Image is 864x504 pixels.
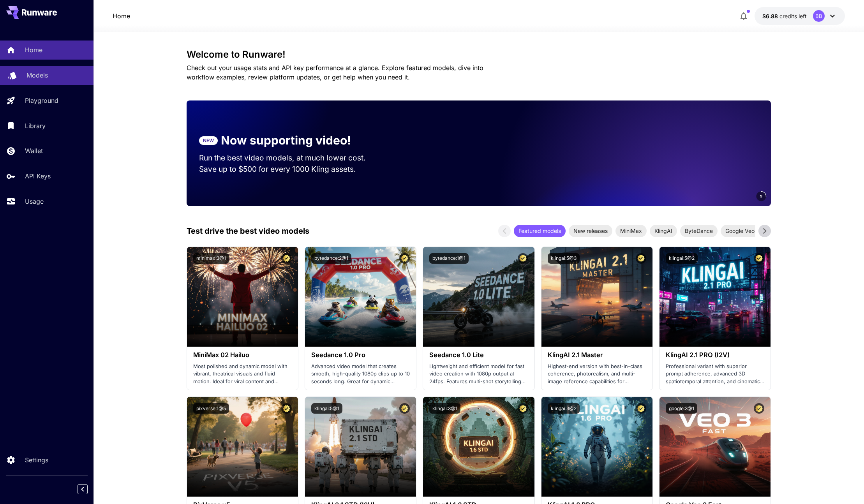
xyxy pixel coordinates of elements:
[311,403,342,414] button: klingai:5@1
[518,253,528,264] button: Certified Model – Vetted for best performance and includes a commercial license.
[187,64,483,81] span: Check out your usage stats and API key performance at a glance. Explore featured models, dive int...
[25,121,46,130] p: Library
[541,247,652,347] img: alt
[429,351,528,359] h3: Seedance 1.0 Lite
[666,363,764,386] p: Professional variant with superior prompt adherence, advanced 3D spatiotemporal attention, and ci...
[187,225,309,237] p: Test drive the best video models
[199,152,381,164] p: Run the best video models, at much lower cost.
[281,253,292,264] button: Certified Model – Vetted for best performance and includes a commercial license.
[187,49,771,60] h3: Welcome to Runware!
[650,227,677,235] span: KlingAI
[25,171,51,181] p: API Keys
[615,225,647,237] div: MiniMax
[305,247,416,347] img: alt
[25,45,42,55] p: Home
[514,227,566,235] span: Featured models
[187,247,298,347] img: alt
[548,403,580,414] button: klingai:3@2
[113,11,130,21] a: Home
[113,11,130,21] nav: breadcrumb
[666,253,698,264] button: klingai:5@2
[25,146,43,155] p: Wallet
[429,253,469,264] button: bytedance:1@1
[650,225,677,237] div: KlingAI
[193,403,229,414] button: pixverse:1@5
[193,363,292,386] p: Most polished and dynamic model with vibrant, theatrical visuals and fluid motion. Ideal for vira...
[281,403,292,414] button: Certified Model – Vetted for best performance and includes a commercial license.
[305,397,416,497] img: alt
[25,96,58,105] p: Playground
[680,227,718,235] span: ByteDance
[762,13,779,19] span: $6.88
[762,12,807,20] div: $6.87776
[680,225,718,237] div: ByteDance
[569,225,612,237] div: New releases
[311,351,410,359] h3: Seedance 1.0 Pro
[754,403,764,414] button: Certified Model – Vetted for best performance and includes a commercial license.
[221,132,351,149] p: Now supporting video!
[659,397,771,497] img: alt
[659,247,771,347] img: alt
[548,253,580,264] button: klingai:5@3
[518,403,528,414] button: Certified Model – Vetted for best performance and includes a commercial license.
[187,397,298,497] img: alt
[429,403,460,414] button: klingai:3@1
[193,351,292,359] h3: MiniMax 02 Hailuo
[193,253,229,264] button: minimax:3@1
[311,363,410,386] p: Advanced video model that creates smooth, high-quality 1080p clips up to 10 seconds long. Great f...
[666,351,764,359] h3: KlingAI 2.1 PRO (I2V)
[754,253,764,264] button: Certified Model – Vetted for best performance and includes a commercial license.
[203,137,214,144] p: NEW
[666,403,697,414] button: google:3@1
[399,253,410,264] button: Certified Model – Vetted for best performance and includes a commercial license.
[423,247,534,347] img: alt
[569,227,612,235] span: New releases
[755,7,845,25] button: $6.87776BB
[399,403,410,414] button: Certified Model – Vetted for best performance and includes a commercial license.
[615,227,647,235] span: MiniMax
[779,13,807,19] span: credits left
[760,193,762,199] span: 5
[78,484,88,494] button: Collapse sidebar
[514,225,566,237] div: Featured models
[548,363,646,386] p: Highest-end version with best-in-class coherence, photorealism, and multi-image reference capabil...
[311,253,351,264] button: bytedance:2@1
[25,197,44,206] p: Usage
[429,363,528,386] p: Lightweight and efficient model for fast video creation with 1080p output at 24fps. Features mult...
[813,10,825,22] div: BB
[636,403,646,414] button: Certified Model – Vetted for best performance and includes a commercial license.
[721,227,759,235] span: Google Veo
[26,70,48,80] p: Models
[423,397,534,497] img: alt
[636,253,646,264] button: Certified Model – Vetted for best performance and includes a commercial license.
[199,164,381,175] p: Save up to $500 for every 1000 Kling assets.
[25,455,48,465] p: Settings
[721,225,759,237] div: Google Veo
[548,351,646,359] h3: KlingAI 2.1 Master
[83,482,93,496] div: Collapse sidebar
[541,397,652,497] img: alt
